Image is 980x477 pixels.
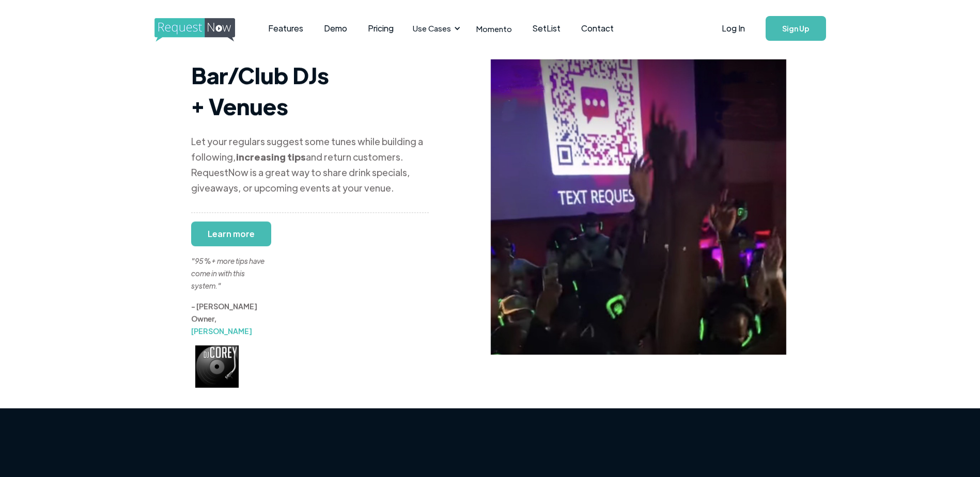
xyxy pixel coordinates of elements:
a: Pricing [357,12,404,44]
a: Momento [466,13,522,44]
a: Log In [711,10,755,46]
div: - [PERSON_NAME] Owner, [191,300,269,337]
img: requestnow logo [154,18,254,42]
a: home [154,18,232,39]
a: Sign Up [766,16,826,41]
a: [PERSON_NAME] [191,326,252,336]
a: Demo [314,12,357,44]
div: Use Cases [413,23,451,34]
strong: Bar/Club DJs + Venues [191,60,329,120]
a: Contact [571,12,624,44]
div: Use Cases [407,12,463,44]
div: "95%+ more tips have come in with this system." [191,230,269,292]
a: Features [258,12,314,44]
a: Learn more [191,221,271,246]
strong: increasing tips [236,151,306,163]
a: SetList [522,12,571,44]
div: Let your regulars suggest some tunes while building a following, and return customers. RequestNow... [191,134,429,196]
